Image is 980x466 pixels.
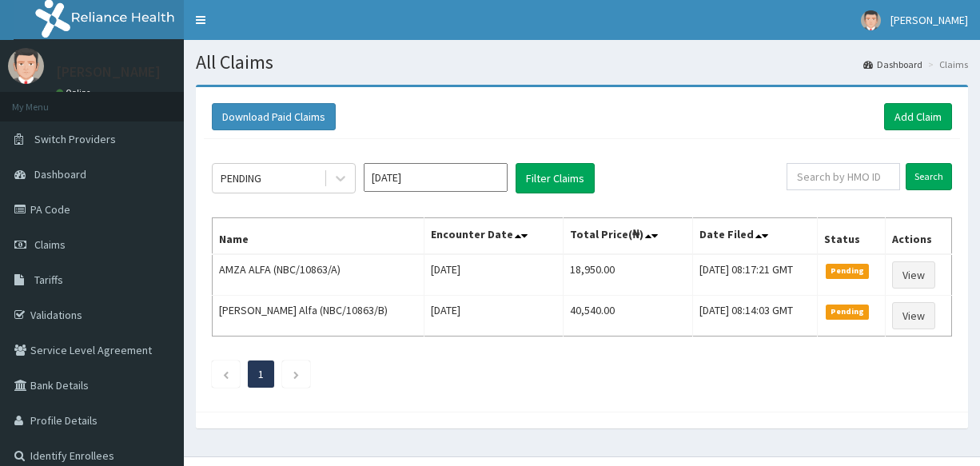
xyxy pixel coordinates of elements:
button: Filter Claims [516,163,595,193]
td: [DATE] [424,254,564,296]
td: 40,540.00 [564,296,693,337]
span: Claims [34,237,66,252]
a: Previous page [222,367,229,381]
button: Download Paid Claims [212,103,336,130]
th: Date Filed [693,218,818,255]
td: [DATE] 08:14:03 GMT [693,296,818,337]
div: PENDING [221,170,261,186]
th: Encounter Date [424,218,564,255]
a: Dashboard [863,58,922,71]
a: Next page [293,367,300,381]
input: Search by HMO ID [787,163,900,190]
td: [PERSON_NAME] Alfa (NBC/10863/B) [213,296,424,337]
a: View [892,261,935,289]
span: Tariffs [34,273,63,287]
th: Actions [886,218,952,255]
a: Online [56,87,94,98]
span: Pending [826,305,870,319]
span: Dashboard [34,167,86,181]
span: Pending [826,264,870,278]
th: Total Price(₦) [564,218,693,255]
span: Switch Providers [34,132,116,146]
a: Page 1 is your current page [258,367,264,381]
h1: All Claims [196,52,968,73]
img: User Image [861,10,881,30]
td: [DATE] 08:17:21 GMT [693,254,818,296]
td: AMZA ALFA (NBC/10863/A) [213,254,424,296]
a: View [892,302,935,329]
img: User Image [8,48,44,84]
span: [PERSON_NAME] [890,13,968,27]
li: Claims [924,58,968,71]
th: Status [817,218,886,255]
td: [DATE] [424,296,564,337]
td: 18,950.00 [564,254,693,296]
input: Search [906,163,952,190]
input: Select Month and Year [364,163,508,192]
p: [PERSON_NAME] [56,65,161,79]
a: Add Claim [884,103,952,130]
th: Name [213,218,424,255]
